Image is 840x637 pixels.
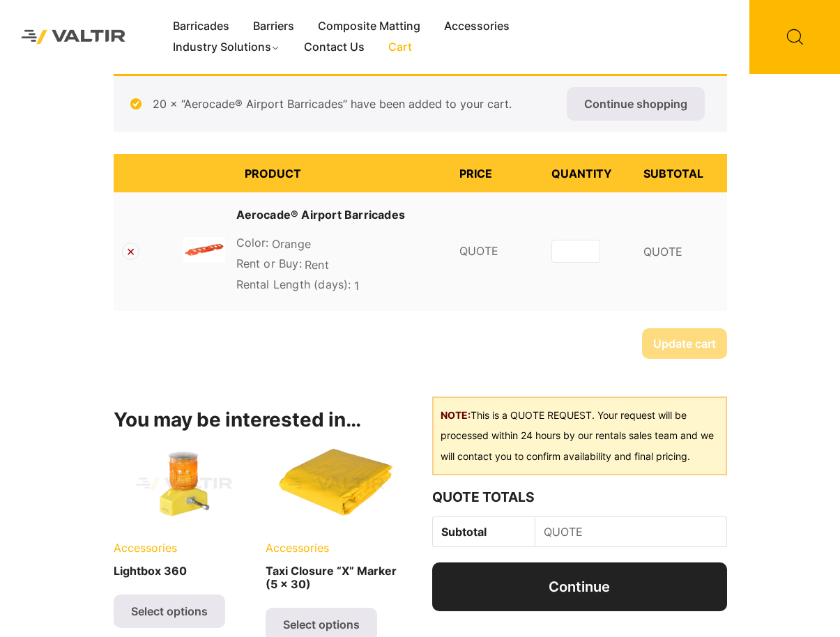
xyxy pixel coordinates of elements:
div: This is a QUOTE REQUEST. Your request will be processed within 24 hours by our rentals sales team... [432,397,726,476]
a: Accessories [432,16,521,37]
th: Subtotal [433,517,535,547]
td: QUOTE [451,192,543,311]
td: QUOTE [535,517,726,547]
span: Accessories [114,541,177,555]
h2: You may be interested in… [114,408,408,432]
a: Remove Aerocade® Airport Barricades from cart [122,243,139,260]
dt: Rent or Buy: [236,255,302,272]
a: Barricades [161,16,241,37]
a: AccessoriesTaxi Closure “X” Marker (5 x 30) [266,442,407,597]
input: Product quantity [551,240,600,263]
td: QUOTE [635,192,727,311]
a: Composite Matting [306,16,432,37]
span: Accessories [266,541,329,555]
p: Orange [236,234,443,255]
a: AccessoriesLightbox 360 [114,442,255,583]
a: Barriers [241,16,306,37]
h2: Lightbox 360 [114,559,255,583]
button: Update cart [642,328,727,359]
dt: Rental Length (days): [236,276,351,293]
p: Rent [236,255,443,276]
a: Industry Solutions [161,37,293,58]
a: Select options for “Lightbox 360” [114,594,225,628]
a: Cart [376,37,424,58]
th: Product [236,154,451,192]
b: NOTE: [441,409,471,421]
th: Subtotal [635,154,727,192]
a: Continue [432,562,726,611]
th: Price [451,154,543,192]
a: Continue shopping [567,87,705,121]
dt: Color: [236,234,269,251]
img: Valtir Rentals [10,19,137,54]
a: Aerocade® Airport Barricades [236,206,406,223]
div: 20 × “Aerocade® Airport Barricades” have been added to your cart. [114,74,727,132]
a: Contact Us [292,37,376,58]
th: Quantity [543,154,635,192]
h2: Taxi Closure “X” Marker (5 x 30) [266,559,407,597]
h2: Quote Totals [432,489,726,505]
